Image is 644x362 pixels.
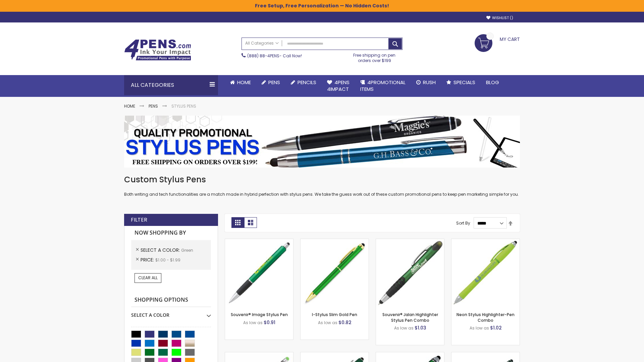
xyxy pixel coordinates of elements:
[415,324,426,331] span: $1.03
[486,79,499,86] span: Blog
[451,239,520,307] img: Neon Stylus Highlighter-Pen Combo-Green
[245,41,279,46] span: All Categories
[441,75,481,90] a: Specials
[124,116,520,168] img: Stylus Pens
[124,174,520,197] div: Both writing and tech functionalities are a match made in hybrid perfection with stylus pens. We ...
[346,50,403,63] div: Free shipping on pen orders over $199
[141,256,155,263] span: Price
[360,79,406,93] span: 4PROMOTIONAL ITEMS
[451,352,520,358] a: Colter Stylus Twist Metal Pen-Green
[376,239,444,307] img: Souvenir® Jalan Highlighter Stylus Pen Combo-Green
[247,53,302,59] span: - Call Now!
[131,216,147,224] strong: Filter
[247,53,279,59] a: (888) 88-4PENS
[451,239,520,244] a: Neon Stylus Highlighter-Pen Combo-Green
[301,352,369,358] a: Custom Soft Touch® Metal Pens with Stylus-Green
[301,239,369,244] a: I-Stylus Slim Gold-Green
[322,75,355,97] a: 4Pens4impact
[423,79,436,86] span: Rush
[481,75,504,90] a: Blog
[312,312,357,317] a: I-Stylus Slim Gold Pen
[242,38,282,49] a: All Categories
[486,15,513,20] a: Wishlist
[376,352,444,358] a: Kyra Pen with Stylus and Flashlight-Green
[149,103,158,109] a: Pens
[411,75,441,90] a: Rush
[243,320,263,325] span: As low as
[382,312,438,323] a: Souvenir® Jalan Highlighter Stylus Pen Combo
[456,220,470,226] label: Sort By
[457,312,515,323] a: Neon Stylus Highlighter-Pen Combo
[135,273,161,283] a: Clear All
[124,103,135,109] a: Home
[394,325,414,331] span: As low as
[231,217,244,228] strong: Grid
[268,79,280,86] span: Pens
[264,319,275,326] span: $0.91
[131,226,211,240] strong: Now Shopping by
[124,39,191,61] img: 4Pens Custom Pens and Promotional Products
[138,275,158,281] span: Clear All
[171,103,196,109] strong: Stylus Pens
[327,79,350,93] span: 4Pens 4impact
[225,239,293,244] a: Souvenir® Image Stylus Pen-Green
[231,312,288,317] a: Souvenir® Image Stylus Pen
[285,75,322,90] a: Pencils
[490,324,502,331] span: $1.02
[131,307,211,318] div: Select A Color
[131,293,211,307] strong: Shopping Options
[155,257,180,263] span: $1.00 - $1.99
[124,174,520,185] h1: Custom Stylus Pens
[376,239,444,244] a: Souvenir® Jalan Highlighter Stylus Pen Combo-Green
[225,239,293,307] img: Souvenir® Image Stylus Pen-Green
[181,247,193,253] span: Green
[318,320,337,325] span: As low as
[256,75,285,90] a: Pens
[338,319,352,326] span: $0.82
[225,75,256,90] a: Home
[237,79,251,86] span: Home
[301,239,369,307] img: I-Stylus Slim Gold-Green
[453,79,475,86] span: Specials
[141,247,181,253] span: Select A Color
[355,75,411,97] a: 4PROMOTIONALITEMS
[225,352,293,358] a: Islander Softy Gel with Stylus - ColorJet Imprint-Green
[470,325,489,331] span: As low as
[124,75,218,95] div: All Categories
[298,79,316,86] span: Pencils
